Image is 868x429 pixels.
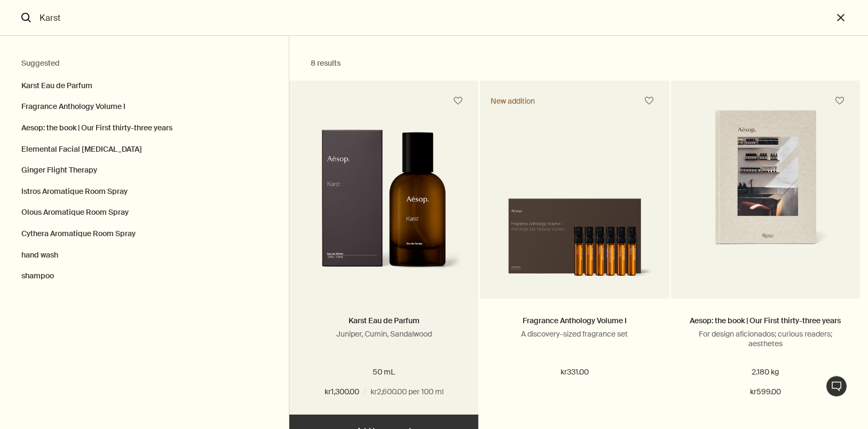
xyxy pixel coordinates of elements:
[523,316,627,325] a: Fragrance Anthology Volume I
[496,187,653,283] img: Six small vials of fragrance housed in a paper pulp carton with a decorative sleeve.
[496,329,653,339] p: A discovery-sized fragrance set
[325,386,359,399] span: kr1,300.00
[690,316,841,325] a: Aesop: the book | Our First thirty-three years
[671,110,860,299] a: Aesop: the book
[349,316,420,325] a: Karst Eau de Parfum
[364,386,366,399] span: /
[561,366,589,379] span: kr331.00
[690,110,841,283] img: Aesop: the book
[830,91,849,111] button: Save to cabinet
[305,129,462,283] img: Aesop Fragrance Karst Eau de Parfum in amber glass bottle with outer carton.
[687,329,844,348] p: For design aficionados; curious readers; aesthetes
[311,57,695,70] h2: 8 results
[370,386,444,399] span: kr2,600.00 per 100 ml
[750,386,781,399] span: kr599.00
[289,110,478,299] a: Aesop Fragrance Karst Eau de Parfum in amber glass bottle with outer carton.
[21,57,267,70] h2: Suggested
[826,376,847,397] button: Live Assistance
[480,110,669,299] a: Six small vials of fragrance housed in a paper pulp carton with a decorative sleeve.
[448,91,468,111] button: Save to cabinet
[491,96,535,106] div: New addition
[640,91,659,111] button: Save to cabinet
[305,329,462,339] p: Juniper, Cumin, Sandalwood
